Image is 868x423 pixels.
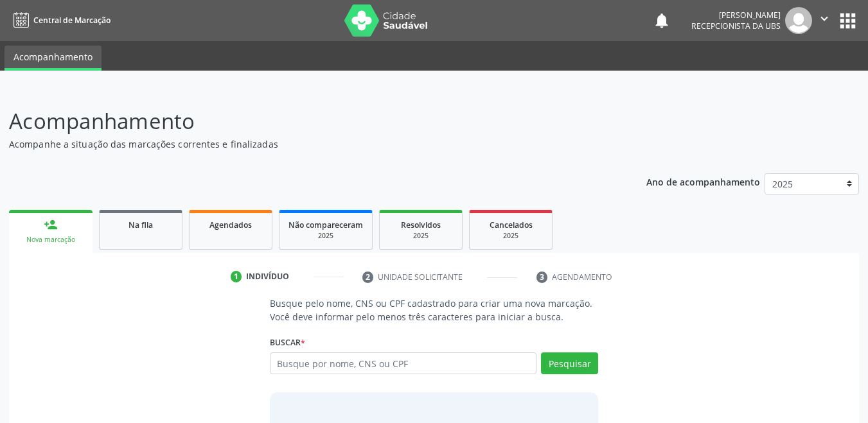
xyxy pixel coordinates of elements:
div: Nova marcação [18,235,84,245]
button: apps [837,10,859,32]
p: Acompanhamento [9,105,604,137]
div: Indivíduo [246,271,289,282]
span: Recepcionista da UBS [691,21,781,31]
i:  [817,12,831,26]
span: Central de Marcação [33,15,111,26]
p: Busque pelo nome, CNS ou CPF cadastrado para criar uma nova marcação. Você deve informar pelo men... [270,297,599,324]
a: Central de Marcação [9,10,111,31]
div: 1 [231,271,242,282]
div: 2025 [288,231,363,241]
button:  [812,7,837,34]
span: Agendados [209,220,252,230]
div: 2025 [479,231,543,241]
input: Busque por nome, CNS ou CPF [270,352,537,374]
p: Ano de acompanhamento [646,173,760,189]
a: Acompanhamento [4,46,102,71]
div: person_add [44,218,58,232]
span: Resolvidos [401,220,441,230]
span: Cancelados [490,220,533,230]
p: Acompanhe a situação das marcações correntes e finalizadas [9,137,604,151]
span: Na fila [128,220,153,230]
div: 2025 [389,231,453,241]
img: img [785,7,812,34]
span: Não compareceram [288,220,363,230]
button: Pesquisar [541,352,598,374]
div: [PERSON_NAME] [691,10,781,21]
button: notifications [653,12,671,30]
label: Buscar [270,332,305,352]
